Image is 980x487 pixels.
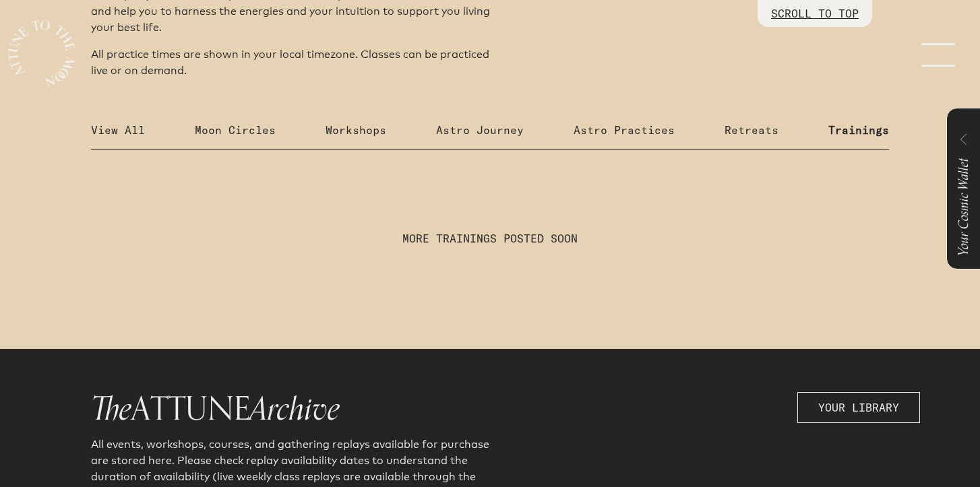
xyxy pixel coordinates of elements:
p: Trainings [828,122,889,138]
p: Retreats [725,122,778,138]
p: Astro Practices [574,122,675,138]
span: The [91,383,131,436]
button: YOUR LIBRARY [797,392,920,423]
p: SCROLL TO TOP [771,5,859,22]
a: YOUR LIBRARY [797,393,920,406]
span: Archive [250,383,340,436]
span: YOUR LIBRARY [818,399,899,416]
p: Moon Circles [195,122,276,138]
p: All practice times are shown in your local timezone. Classes can be practiced live or on demand. [91,46,495,79]
span: Your Cosmic Wallet [952,158,975,256]
h1: ATTUNE [91,392,889,426]
p: Astro Journey [436,122,524,138]
p: Workshops [326,122,386,138]
p: View All [91,122,145,138]
p: MORE TRAININGS POSTED SOON [402,230,578,247]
